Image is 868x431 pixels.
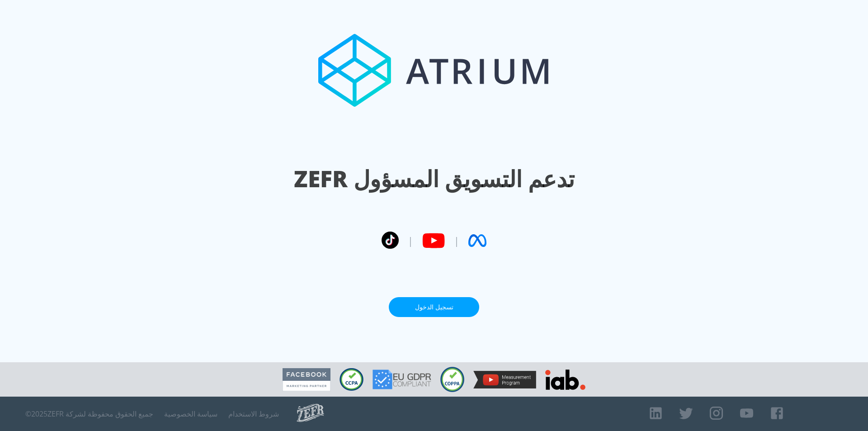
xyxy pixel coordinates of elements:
[454,234,459,247] font: |
[473,371,536,388] img: برنامج قياس يوتيوب
[373,369,431,389] img: متوافق مع اللائحة العامة لحماية البيانات
[164,409,217,419] font: سياسة الخصوصية
[389,297,479,317] a: تسجيل الدخول
[415,303,453,311] font: تسجيل الدخول
[294,163,575,194] font: ZEFR تدعم التسويق المسؤول
[47,409,153,419] font: جميع الحقوق محفوظة لشركة ZEFR
[440,367,464,392] img: متوافق مع قانون حماية خصوصية الأطفال على الإنترنت (COPPA)
[228,409,279,418] a: شروط الاستخدام
[340,368,363,391] img: متوافق مع قانون خصوصية المستهلك في كاليفورنيا
[408,234,413,247] font: |
[25,409,31,419] font: ©
[283,368,330,391] img: شريك تسويق فيسبوك
[31,409,47,419] font: 2025
[164,409,217,418] a: سياسة الخصوصية
[228,409,279,419] font: شروط الاستخدام
[545,369,585,390] img: مكتب التحقيقات التفاعلي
